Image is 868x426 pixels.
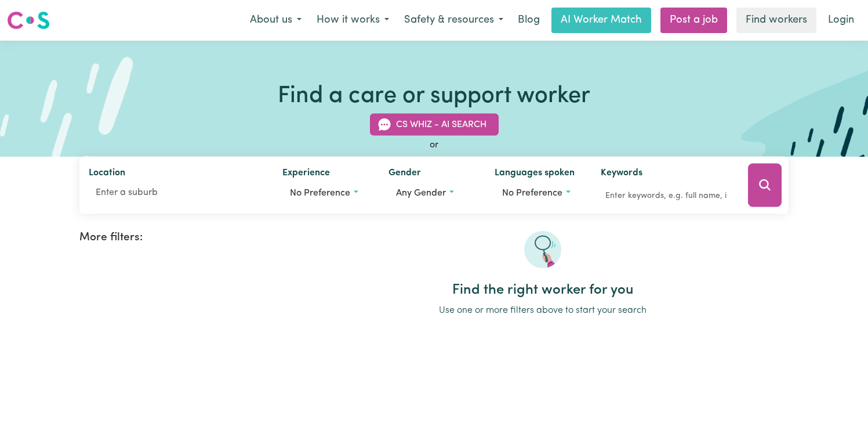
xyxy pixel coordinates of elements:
label: Experience [282,166,330,182]
button: Worker gender preference [388,182,476,204]
button: Worker experience options [282,182,370,204]
label: Location [89,166,125,182]
button: How it works [309,8,397,33]
input: Enter keywords, e.g. full name, interests [601,187,732,205]
button: Search [748,164,782,207]
a: Blog [511,8,547,33]
button: Worker language preferences [495,182,582,204]
a: Find workers [736,8,816,33]
p: Use one or more filters above to start your search [296,304,789,317]
span: No preference [502,189,562,198]
a: Post a job [660,8,727,33]
input: Enter a suburb [89,182,264,203]
label: Gender [388,166,421,182]
button: About us [242,8,309,33]
h1: Find a care or support worker [278,82,590,110]
h2: Find the right worker for you [296,282,789,299]
button: Safety & resources [397,8,511,33]
label: Languages spoken [495,166,575,182]
label: Keywords [601,166,642,182]
div: or [79,138,789,152]
a: Login [821,8,861,33]
span: Any gender [396,189,446,198]
span: No preference [290,189,350,198]
a: AI Worker Match [551,8,651,33]
h2: More filters: [79,231,282,244]
img: Careseekers logo [7,10,50,31]
button: CS Whiz - AI Search [370,114,499,136]
a: Careseekers logo [7,7,50,34]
